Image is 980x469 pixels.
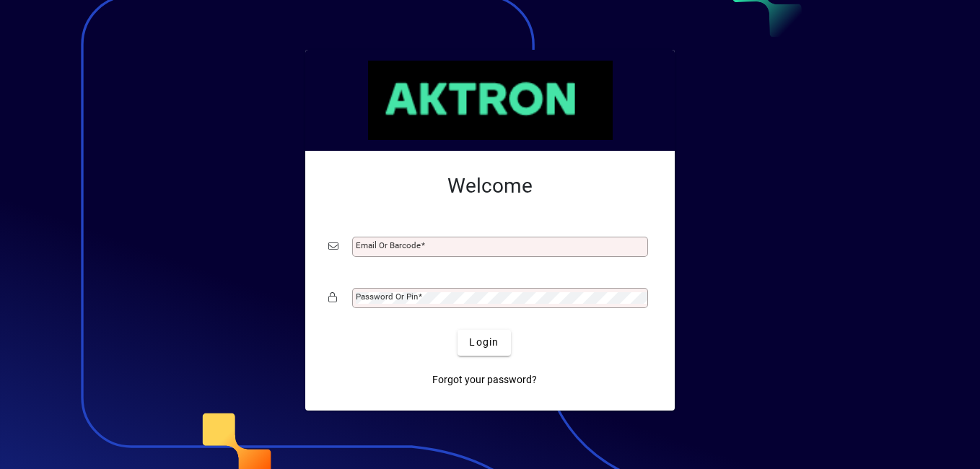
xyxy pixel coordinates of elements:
span: Login [469,335,499,350]
mat-label: Email or Barcode [356,240,421,250]
button: Login [458,330,510,356]
h2: Welcome [328,174,652,198]
a: Forgot your password? [426,367,543,393]
span: Forgot your password? [432,372,537,387]
mat-label: Password or Pin [356,292,418,302]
